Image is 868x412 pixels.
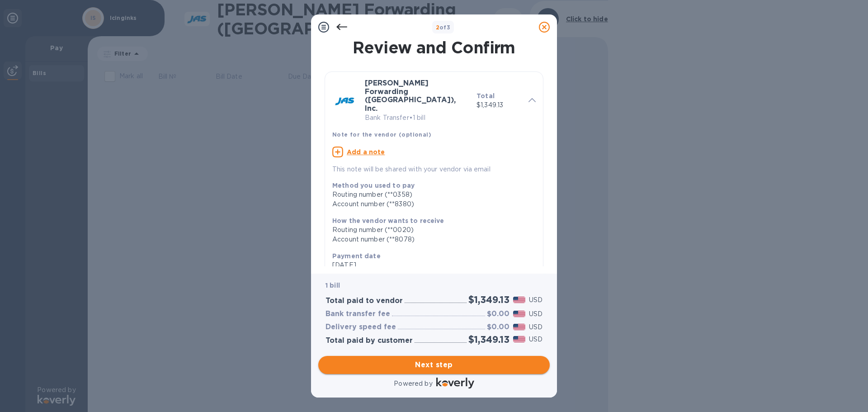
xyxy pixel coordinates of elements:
b: Total [476,92,495,99]
span: Next step [325,360,542,370]
div: Routing number (**0358) [332,190,528,199]
img: USD [513,324,525,330]
b: Method you used to pay [332,182,415,189]
b: How the vendor wants to receive [332,217,444,224]
h3: $0.00 [487,323,509,331]
p: $1,349.13 [476,100,521,110]
h3: $0.00 [487,310,509,318]
b: of 3 [436,24,451,31]
h2: $1,349.13 [468,334,509,345]
p: This note will be shared with your vendor via email [332,165,536,174]
h3: Total paid to vendor [325,297,403,305]
u: Add a note [347,148,385,156]
img: USD [513,336,525,342]
h2: $1,349.13 [468,294,509,305]
img: Logo [436,378,474,388]
img: USD [513,297,525,303]
p: USD [529,309,542,319]
span: 2 [436,24,439,31]
h3: Delivery speed fee [325,323,396,331]
p: [DATE] [332,260,528,270]
h3: Total paid by customer [325,336,413,345]
b: 1 bill [325,282,340,289]
h3: Bank transfer fee [325,310,390,318]
img: USD [513,311,525,317]
b: Payment date [332,252,381,260]
div: Account number (**8078) [332,235,528,244]
b: Note for the vendor (optional) [332,131,431,138]
h1: Review and Confirm [323,38,545,57]
div: Account number (**8380) [332,199,528,209]
div: Routing number (**0020) [332,225,528,235]
div: [PERSON_NAME] Forwarding ([GEOGRAPHIC_DATA]), Inc.Bank Transfer•1 billTotal$1,349.13Note for the ... [332,79,536,174]
b: [PERSON_NAME] Forwarding ([GEOGRAPHIC_DATA]), Inc. [365,79,456,113]
p: USD [529,335,542,344]
button: Next step [318,356,550,374]
p: Powered by [394,379,432,388]
p: USD [529,322,542,332]
p: Bank Transfer • 1 bill [365,113,469,123]
p: USD [529,295,542,305]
